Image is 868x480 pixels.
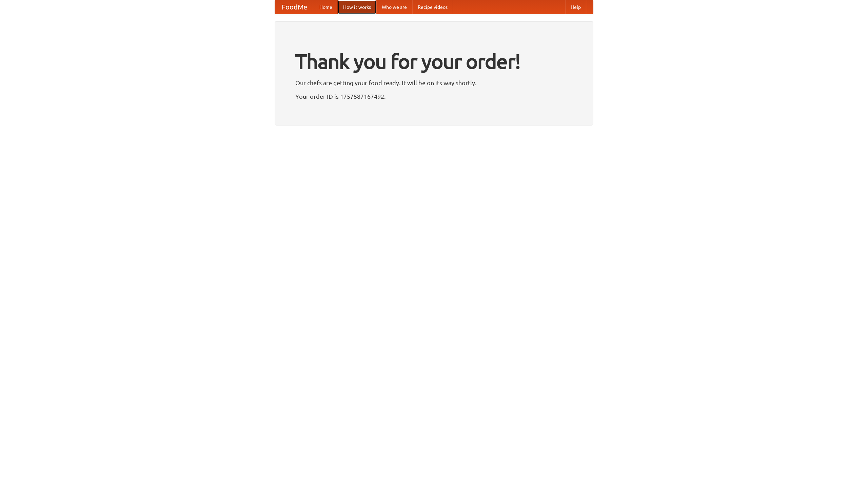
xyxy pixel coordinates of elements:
[275,0,314,14] a: FoodMe
[295,45,573,78] h1: Thank you for your order!
[314,0,338,14] a: Home
[412,0,453,14] a: Recipe videos
[376,0,412,14] a: Who we are
[295,78,573,88] p: Our chefs are getting your food ready. It will be on its way shortly.
[565,0,586,14] a: Help
[338,0,376,14] a: How it works
[295,91,573,101] p: Your order ID is 1757587167492.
